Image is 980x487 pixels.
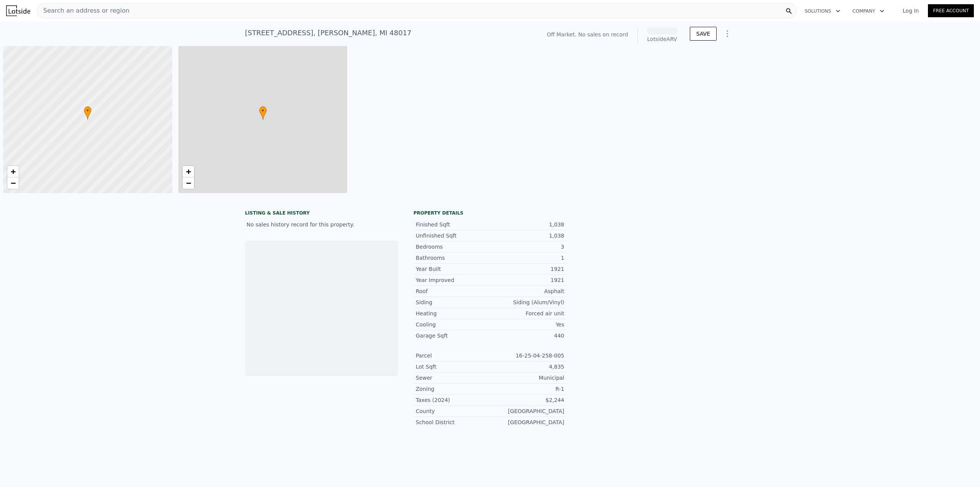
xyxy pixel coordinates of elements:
[416,332,490,339] div: Garage Sqft
[37,6,129,15] span: Search an address or region
[490,254,564,262] div: 1
[416,352,490,359] div: Parcel
[416,221,490,228] div: Finished Sqft
[186,178,191,188] span: −
[245,210,398,218] div: LISTING & SALE HISTORY
[490,332,564,339] div: 440
[416,321,490,328] div: Cooling
[416,407,490,415] div: County
[416,396,490,404] div: Taxes (2024)
[416,276,490,284] div: Year Improved
[490,352,564,359] div: 16-25-04-258-005
[416,254,490,262] div: Bathrooms
[490,287,564,295] div: Asphalt
[413,210,567,216] div: Property details
[490,374,564,382] div: Municipal
[259,107,267,114] span: •
[416,232,490,239] div: Unfinished Sqft
[490,221,564,228] div: 1,038
[7,166,19,177] a: Zoom in
[490,265,564,273] div: 1921
[416,265,490,273] div: Year Built
[490,243,564,251] div: 3
[490,321,564,328] div: Yes
[245,218,398,231] div: No sales history record for this property.
[6,5,30,16] img: Lotside
[416,418,490,426] div: School District
[490,385,564,393] div: R-1
[11,167,16,176] span: +
[720,26,735,41] button: Show Options
[893,7,928,15] a: Log In
[490,310,564,317] div: Forced air unit
[183,177,194,189] a: Zoom out
[547,31,628,38] div: Off Market. No sales on record
[416,243,490,251] div: Bedrooms
[647,35,678,43] div: Lotside ARV
[690,27,717,41] button: SAVE
[186,167,191,176] span: +
[416,287,490,295] div: Roof
[846,4,890,18] button: Company
[490,396,564,404] div: $2,244
[928,4,974,17] a: Free Account
[84,106,91,120] div: •
[84,107,91,114] span: •
[490,276,564,284] div: 1921
[416,385,490,393] div: Zoning
[416,298,490,306] div: Siding
[183,166,194,177] a: Zoom in
[490,298,564,306] div: Siding (Alum/Vinyl)
[490,363,564,371] div: 4,835
[11,178,16,188] span: −
[646,438,671,463] img: Lotside
[416,310,490,317] div: Heating
[7,177,19,189] a: Zoom out
[416,374,490,382] div: Sewer
[416,363,490,371] div: Lot Sqft
[490,418,564,426] div: [GEOGRAPHIC_DATA]
[490,407,564,415] div: [GEOGRAPHIC_DATA]
[259,106,267,120] div: •
[799,4,846,18] button: Solutions
[245,28,412,38] div: [STREET_ADDRESS] , [PERSON_NAME] , MI 48017
[490,232,564,239] div: 1,038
